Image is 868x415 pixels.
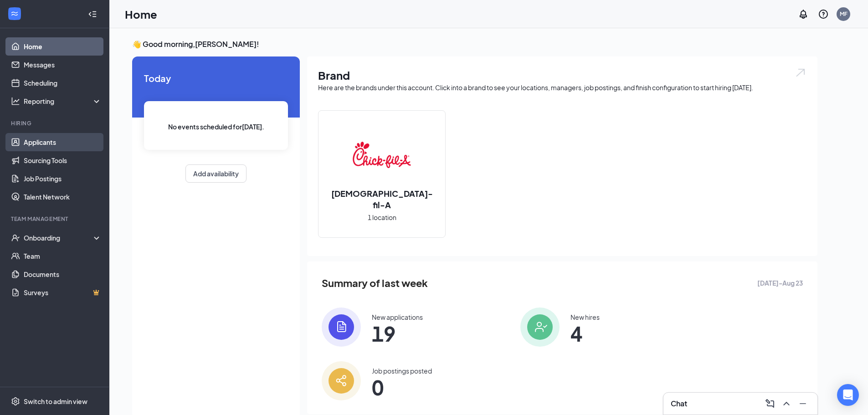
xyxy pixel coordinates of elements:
img: Chick-fil-A [353,126,411,184]
button: ComposeMessage [763,396,777,411]
button: Minimize [796,396,810,411]
span: Today [144,71,288,85]
a: Messages [24,56,102,74]
svg: Analysis [11,97,20,106]
button: ChevronUp [779,396,794,411]
h3: Chat [671,399,687,409]
h1: Brand [318,67,806,83]
h3: 👋 Good morning, [PERSON_NAME] ! [132,39,817,49]
img: open.6027fd2a22e1237b5b06.svg [795,67,806,78]
svg: ComposeMessage [765,398,776,409]
svg: UserCheck [11,233,20,242]
img: icon [520,307,560,347]
svg: Settings [11,397,20,406]
span: 4 [570,325,600,342]
div: Reporting [24,97,102,106]
button: Add availability [185,164,247,183]
div: New hires [570,313,600,322]
span: 0 [372,379,432,395]
div: MF [840,10,847,18]
span: 19 [372,325,423,342]
div: Team Management [11,215,100,223]
div: Here are the brands under this account. Click into a brand to see your locations, managers, job p... [318,83,806,92]
h2: [DEMOGRAPHIC_DATA]-fil-A [318,188,445,210]
img: icon [322,361,361,400]
svg: Collapse [88,10,97,19]
a: Home [24,37,102,56]
span: [DATE] - Aug 23 [757,278,803,288]
span: Summary of last week [322,275,428,291]
svg: Minimize [797,398,808,409]
div: Hiring [11,119,100,127]
div: Job postings posted [372,366,432,375]
a: Job Postings [24,169,102,188]
a: Talent Network [24,188,102,206]
a: Applicants [24,133,102,151]
div: New applications [372,313,423,322]
div: Switch to admin view [24,397,87,406]
div: Open Intercom Messenger [837,384,859,406]
span: No events scheduled for [DATE] . [168,122,264,132]
svg: WorkstreamLogo [10,9,19,18]
svg: ChevronUp [781,398,792,409]
svg: QuestionInfo [818,9,829,20]
a: Scheduling [24,74,102,92]
h1: Home [125,6,157,22]
div: Onboarding [24,233,94,242]
svg: Notifications [798,9,809,20]
a: Documents [24,265,102,283]
img: icon [322,307,361,347]
a: Team [24,247,102,265]
a: SurveysCrown [24,283,102,302]
a: Sourcing Tools [24,151,102,169]
span: 1 location [368,212,396,222]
